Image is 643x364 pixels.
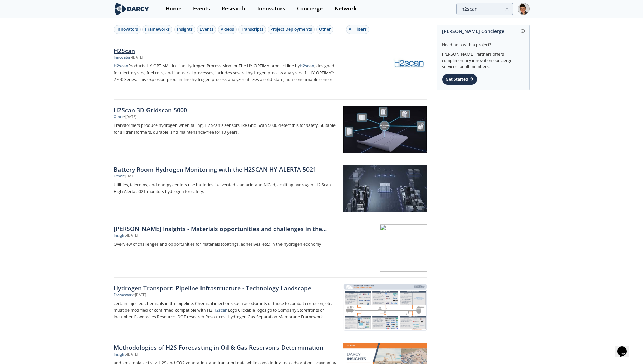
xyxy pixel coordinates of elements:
[346,25,369,34] button: All Filters
[126,233,138,239] div: • [DATE]
[131,55,143,60] div: • [DATE]
[319,26,331,32] div: Other
[442,48,525,70] div: [PERSON_NAME] Partners offers complimentary innovation concierge services for all members.
[114,63,128,69] strong: H2scan
[218,25,237,34] button: Videos
[174,25,195,34] button: Insights
[145,26,170,32] div: Frameworks
[334,6,357,11] div: Network
[114,343,337,352] div: Methodologies of H2S Forecasting in Oil & Gas Reservoirs Determination
[213,307,228,313] strong: H2scan
[521,29,525,33] img: information.svg
[221,26,234,32] div: Videos
[114,352,126,357] div: Insight
[114,292,134,298] div: Framework
[166,6,181,11] div: Home
[142,25,172,34] button: Frameworks
[114,40,427,100] a: H2Scan Innovator •[DATE] H2scanProducts HY-OPTIMA - In-Line Hydrogen Process Monitor The HY-OPTIM...
[222,6,245,11] div: Research
[268,25,315,34] button: Project Deployments
[114,159,427,218] a: Battery Room Hydrogen Monitoring with the H2SCAN HY-ALERTA 5021 Other •[DATE] Utilities, telecoms...
[241,26,263,32] div: Transcripts
[393,47,426,80] img: H2Scan
[124,174,136,179] div: • [DATE]
[193,6,210,11] div: Events
[114,100,427,159] a: H2Scan 3D Gridscan 5000 Other •[DATE] Transformers produce hydrogen when failing. H2 Scan's senso...
[300,63,314,69] strong: H2scan
[442,74,477,85] div: Get Started
[114,3,151,15] img: logo-wide.svg
[126,352,138,357] div: • [DATE]
[114,25,141,34] button: Innovators
[114,241,337,248] p: Overview of challenges and opportunities for materials (coatings, adhesives, etc.) in the hydroge...
[114,284,337,292] div: Hydrogen Transport: Pipeline Infrastructure - Technology Landscape
[200,26,213,32] div: Events
[114,181,337,195] p: Utilities, telecoms, and energy centers use batteries like vented lead acid and NiCad, emitting h...
[197,25,216,34] button: Events
[114,165,337,174] div: Battery Room Hydrogen Monitoring with the H2SCAN HY-ALERTA 5021
[114,55,131,60] div: Innovator
[456,3,513,15] input: Advanced Search
[238,25,266,34] button: Transcripts
[114,233,126,239] div: Insight
[442,37,525,48] div: Need help with a project?
[316,25,333,34] button: Other
[116,26,138,32] div: Innovators
[270,26,312,32] div: Project Deployments
[114,224,337,233] div: [PERSON_NAME] Insights - Materials opportunities and challenges in the hydrogen economy
[177,26,193,32] div: Insights
[297,6,323,11] div: Concierge
[615,337,636,357] iframe: chat widget
[518,3,530,15] img: Profile
[114,300,337,320] p: certain injected chemicals in the pipeline. Chemical injections such as odorants or those to comb...
[114,278,427,337] a: Hydrogen Transport: Pipeline Infrastructure - Technology Landscape Framework •[DATE] certain inje...
[114,106,337,114] div: H2Scan 3D Gridscan 5000
[257,6,285,11] div: Innovators
[114,46,337,55] div: H2Scan
[442,25,525,37] div: [PERSON_NAME] Concierge
[114,122,337,136] p: Transformers produce hydrogen when failing. H2 Scan's sensors like Grid Scan 5000 detect this for...
[114,218,427,278] a: [PERSON_NAME] Insights - Materials opportunities and challenges in the hydrogen economy Insight •...
[114,63,337,83] p: Products HY-OPTIMA - In-Line Hydrogen Process Monitor The HY-OPTIMA product line by , designed fo...
[114,174,124,179] div: Other
[134,292,146,298] div: • [DATE]
[114,114,124,120] div: Other
[349,26,367,32] div: All Filters
[124,114,136,120] div: • [DATE]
